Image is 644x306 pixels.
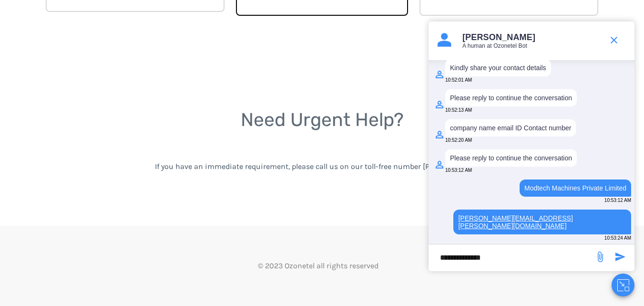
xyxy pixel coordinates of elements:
[450,64,546,72] div: Kindly share your contact details
[612,274,634,296] button: Close chat
[604,198,631,203] span: 10:53:12 AM
[450,94,572,102] div: Please reply to continue the conversation
[155,162,489,171] span: If you have an immediate requirement, please call us on our toll-free number [PHONE_NUMBER].
[258,261,378,270] span: © 2023 Ozonetel all rights reserved
[241,109,404,131] span: Need Urgent Help?
[450,124,571,132] div: company name email ID Contact number
[524,184,626,192] div: Modtech Machines Private Limited
[604,235,631,241] span: 10:53:24 AM
[445,107,472,113] span: 10:52:13 AM
[611,247,630,266] span: send message
[462,43,599,49] p: A human at Ozonetel Bot
[445,77,472,83] span: 10:52:01 AM
[458,214,572,230] a: [PERSON_NAME][EMAIL_ADDRESS][PERSON_NAME][DOMAIN_NAME]
[445,137,472,143] span: 10:52:20 AM
[591,247,610,266] span: send message
[433,249,590,266] div: new-msg-input
[450,154,572,162] div: Please reply to continue the conversation
[462,32,599,43] p: [PERSON_NAME]
[445,168,472,173] span: 10:53:12 AM
[604,31,624,50] span: end chat or minimize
